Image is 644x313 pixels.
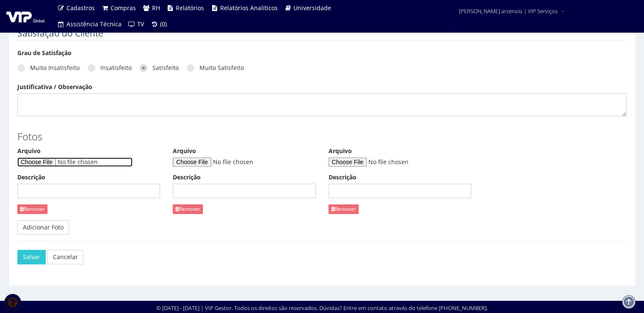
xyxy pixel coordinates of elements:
span: Compras [111,4,136,12]
label: Arquivo [329,147,352,155]
img: logo [6,10,44,22]
span: TV [137,20,144,28]
label: Insatisfeito [88,64,132,72]
span: RH [152,4,160,12]
span: Assistência Técnica [66,20,122,28]
label: Muito Satisfeito [187,64,244,72]
label: Arquivo [17,147,41,155]
h3: Fotos [17,131,627,142]
span: Universidade [293,4,331,12]
label: Arquivo [173,147,196,155]
a: Adicionar Foto [17,220,69,235]
label: Justificativa / Observação [17,83,92,91]
a: Remover [329,204,359,213]
a: Cancelar [47,250,83,264]
label: Grau de Satisfação [17,49,72,57]
button: Salvar [17,250,46,264]
span: Relatórios [176,4,204,12]
label: Descrição [173,173,201,182]
label: Descrição [329,173,357,182]
span: [PERSON_NAME].arcencio | VIP Serviços [459,7,558,15]
div: © [DATE] - [DATE] | VIP Gestor. Todos os direitos são reservados. Dúvidas? Entre em contato atrav... [156,304,488,312]
a: Assistência Técnica [54,16,125,32]
label: Descrição [17,173,45,182]
a: Remover [173,204,203,213]
legend: Satisfação do Cliente [17,27,627,40]
a: (0) [147,16,170,32]
span: (0) [160,20,167,28]
label: Muito Insatisfeito [17,64,80,72]
span: Relatórios Analíticos [220,4,278,12]
span: Cadastros [66,4,95,12]
label: Satisfeito [140,64,179,72]
a: Remover [17,204,47,213]
a: TV [125,16,148,32]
